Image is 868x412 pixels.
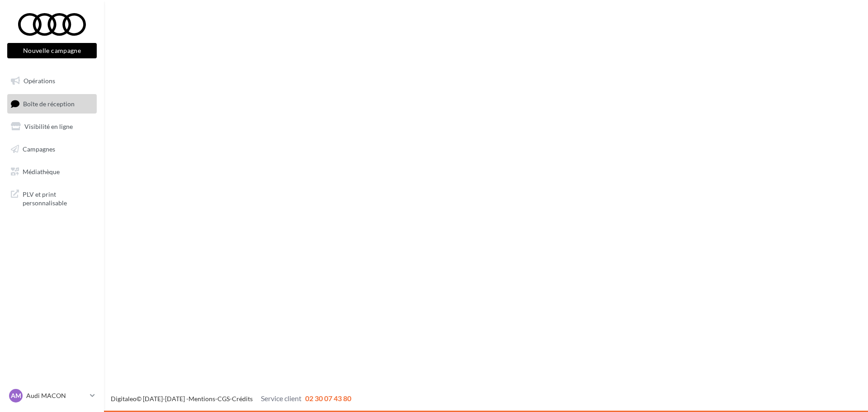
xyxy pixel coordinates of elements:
span: AM [11,391,21,400]
span: Boîte de réception [23,99,75,107]
a: Boîte de réception [5,94,99,114]
span: Opérations [24,77,55,85]
a: Opérations [5,71,99,90]
span: Campagnes [23,145,55,153]
a: AM Audi MACON [7,387,97,404]
a: Médiathèque [5,162,99,181]
a: PLV et print personnalisable [5,185,99,211]
span: © [DATE]-[DATE] - - - [111,395,351,403]
a: CGS [217,395,230,403]
button: Nouvelle campagne [7,43,97,58]
a: Mentions [189,395,215,403]
a: Crédits [232,395,253,403]
span: PLV et print personnalisable [23,188,93,208]
a: Campagnes [5,140,99,159]
p: Audi MACON [26,391,86,400]
span: Visibilité en ligne [24,123,73,130]
span: Service client [261,394,302,403]
a: Visibilité en ligne [5,117,99,136]
span: 02 30 07 43 80 [305,394,351,403]
a: Digitaleo [111,395,137,403]
span: Médiathèque [23,167,60,175]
